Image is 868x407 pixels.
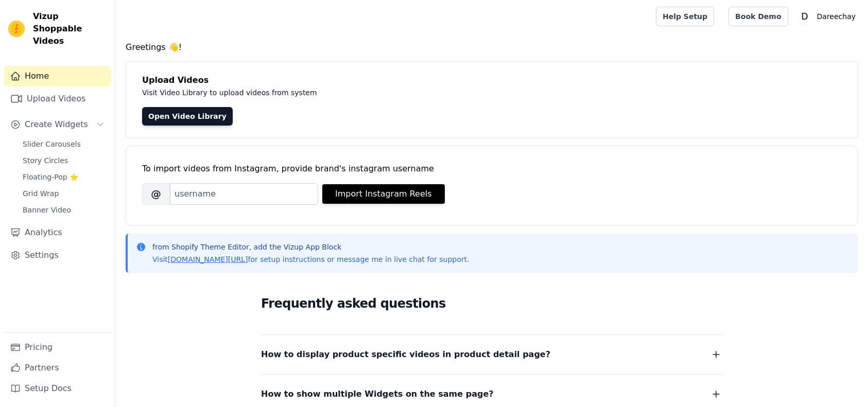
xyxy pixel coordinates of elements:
[25,118,88,131] span: Create Widgets
[33,10,107,47] span: Vizup Shoppable Videos
[23,188,59,199] span: Grid Wrap
[16,170,111,184] a: Floating-Pop ⭐
[142,74,841,86] h4: Upload Videos
[16,153,111,168] a: Story Circles
[23,172,78,182] span: Floating-Pop ⭐
[126,41,858,54] h4: Greetings 👋!
[23,205,71,215] span: Banner Video
[16,203,111,217] a: Banner Video
[142,163,841,175] div: To import videos from Instagram, provide brand's instagram username
[4,378,111,399] a: Setup Docs
[142,183,170,205] span: @
[4,358,111,378] a: Partners
[152,254,469,264] p: Visit for setup instructions or message me in live chat for support.
[728,7,788,26] a: Book Demo
[322,184,445,204] button: Import Instagram Reels
[16,137,111,151] a: Slider Carousels
[4,89,111,109] a: Upload Videos
[813,7,860,26] p: Dareechay
[4,245,111,266] a: Settings
[656,7,714,26] a: Help Setup
[152,242,469,252] p: from Shopify Theme Editor, add the Vizup App Block
[4,66,111,86] a: Home
[4,114,111,135] button: Create Widgets
[4,222,111,243] a: Analytics
[261,347,550,362] span: How to display product specific videos in product detail page?
[23,139,81,149] span: Slider Carousels
[170,183,318,205] input: username
[261,387,494,401] span: How to show multiple Widgets on the same page?
[261,387,722,401] button: How to show multiple Widgets on the same page?
[142,107,233,126] a: Open Video Library
[16,186,111,201] a: Grid Wrap
[23,155,68,166] span: Story Circles
[261,293,722,314] h2: Frequently asked questions
[8,21,25,37] img: Vizup
[4,337,111,358] a: Pricing
[168,255,248,263] a: [DOMAIN_NAME][URL]
[142,86,603,99] p: Visit Video Library to upload videos from system
[261,347,722,362] button: How to display product specific videos in product detail page?
[796,7,860,26] button: D Dareechay
[801,11,808,22] text: D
